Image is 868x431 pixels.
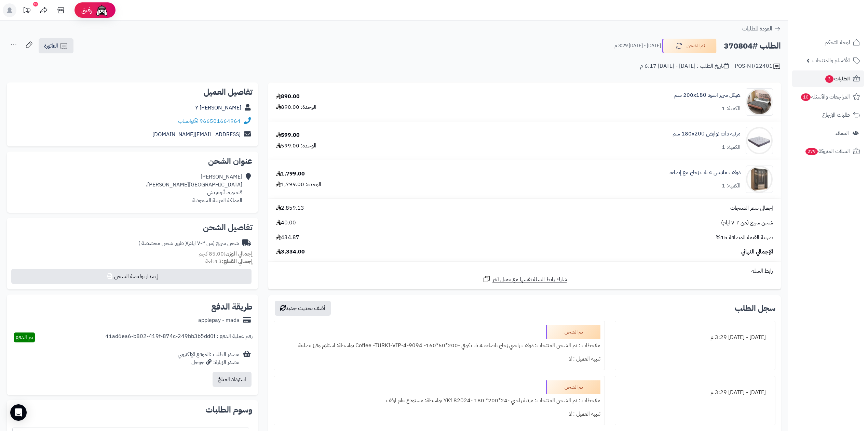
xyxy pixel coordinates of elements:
h2: وسوم الطلبات [12,406,253,414]
img: 1742132386-110103010021.1-90x90.jpg [746,166,773,193]
span: شارك رابط السلة نفسها مع عميل آخر [492,276,567,284]
small: 3 قطعة [205,257,253,265]
div: [DATE] - [DATE] 3:29 م [619,331,771,344]
div: شحن سريع (من ٢-٧ ايام) [138,239,239,247]
div: 10 [33,2,38,6]
a: لوحة التحكم [792,34,864,51]
h2: عنوان الشحن [12,157,253,165]
h2: تفاصيل العميل [12,88,253,96]
small: 85.00 كجم [199,250,253,258]
small: [DATE] - [DATE] 3:29 م [614,42,661,49]
div: الوحدة: 599.00 [276,142,316,150]
div: Open Intercom Messenger [10,404,27,421]
a: العودة للطلبات [742,25,781,33]
div: POS-NT/22401 [735,62,781,70]
img: ai-face.png [95,3,109,17]
a: 966501664964 [200,117,241,125]
a: تحديثات المنصة [18,3,35,19]
div: تاريخ الطلب : [DATE] - [DATE] 6:17 م [640,62,729,70]
strong: إجمالي القطع: [222,257,253,265]
div: تم الشحن [546,325,600,339]
a: الطلبات3 [792,70,864,87]
div: مصدر الطلب :الموقع الإلكتروني [178,351,240,366]
div: رقم عملية الدفع : 41ad6ea6-b802-419f-874c-249bb3b5dd0f [105,332,253,342]
a: دولاب ملابس 4 باب زجاج مع إضاءة [669,169,741,177]
span: 2,859.13 [276,204,304,212]
div: رابط السلة [271,267,778,275]
span: ( طرق شحن مخصصة ) [138,239,187,247]
a: [EMAIL_ADDRESS][DOMAIN_NAME] [152,130,241,139]
span: العودة للطلبات [742,25,772,33]
span: الطلبات [825,74,850,83]
h2: طريقة الدفع [211,303,253,311]
span: 10 [801,93,811,101]
a: المراجعات والأسئلة10 [792,89,864,105]
span: 279 [805,148,818,155]
button: استرداد المبلغ [213,372,252,387]
a: العملاء [792,125,864,141]
strong: إجمالي الوزن: [224,250,253,258]
div: تنبيه العميل : لا [278,352,600,366]
img: 1752389952-1698303910543-1-1000x1000-90x90.jpg [746,88,773,116]
span: رفيق [81,6,92,14]
span: شحن سريع (من ٢-٧ ايام) [721,219,773,227]
span: المراجعات والأسئلة [800,92,850,102]
div: ملاحظات : تم الشحن المنتجات: دولاب راحتي زجاج باضاءة 4 باب كوفي -200*60*160- Coffee -TURKI-VIP-4-... [278,339,600,352]
span: الأقسام والمنتجات [812,56,850,65]
a: شارك رابط السلة نفسها مع عميل آخر [483,275,567,284]
div: الكمية: 1 [722,105,741,113]
img: 1702708315-RS-09-90x90.jpg [746,127,773,154]
a: مرتبة ذات نوابض 180x200 سم [673,130,741,138]
h2: تفاصيل الشحن [12,223,253,232]
a: طلبات الإرجاع [792,107,864,123]
span: العملاء [836,128,849,138]
div: [DATE] - [DATE] 3:29 م [619,386,771,399]
span: 40.00 [276,219,296,227]
a: هيكل سرير اسود 200x180 سم [674,91,741,99]
span: 3 [825,75,833,83]
button: تم الشحن [662,39,717,53]
a: واتساب [178,117,198,125]
div: تنبيه العميل : لا [278,407,600,421]
button: أضف تحديث جديد [275,301,331,316]
span: ضريبة القيمة المضافة 15% [716,234,773,241]
div: 599.00 [276,131,300,139]
div: الوحدة: 890.00 [276,103,316,111]
div: الكمية: 1 [722,182,741,190]
div: الكمية: 1 [722,143,741,151]
span: تم الدفع [16,333,33,341]
div: 890.00 [276,93,300,101]
div: ملاحظات : تم الشحن المنتجات: مرتبة راحتي -24*200* 180 -YK182024 بواسطة: مستودع عام ارفف [278,394,600,407]
span: 3,334.00 [276,248,305,256]
a: الفاتورة [39,38,73,53]
div: الوحدة: 1,799.00 [276,181,321,188]
span: السلات المتروكة [805,146,850,156]
span: الفاتورة [44,42,58,50]
span: الإجمالي النهائي [741,248,773,256]
a: السلات المتروكة279 [792,143,864,159]
span: لوحة التحكم [825,38,850,47]
div: تم الشحن [546,380,600,394]
h3: سجل الطلب [735,304,775,312]
div: [PERSON_NAME] [GEOGRAPHIC_DATA][PERSON_NAME]، قنمبورة، أبوعريش المملكة العربية السعودية [146,173,242,204]
div: applepay - mada [198,316,240,324]
button: إصدار بوليصة الشحن [11,269,252,284]
div: مصدر الزيارة: جوجل [178,358,240,366]
div: 1,799.00 [276,170,305,178]
span: إجمالي سعر المنتجات [730,204,773,212]
a: Y [PERSON_NAME] [195,104,241,112]
span: طلبات الإرجاع [822,110,850,120]
span: 434.87 [276,234,299,241]
h2: الطلب #370804 [724,39,781,53]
